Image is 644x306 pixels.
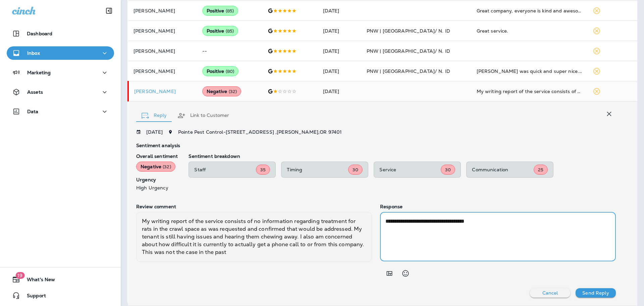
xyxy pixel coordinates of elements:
div: Click to view Customer Drawer [134,89,192,94]
p: [DATE] [146,129,163,135]
div: Great company, everyone is kind and awesome to work with! [477,7,582,14]
td: [DATE] [318,21,361,41]
button: Dashboard [7,27,114,40]
span: Support [20,293,46,301]
p: Cancel [542,290,558,296]
span: ( 80 ) [226,69,234,74]
div: Positive [202,6,238,16]
span: 35 [260,167,266,173]
p: [PERSON_NAME] [133,8,192,13]
p: Dashboard [27,31,52,36]
button: Add in a premade template [383,267,396,280]
p: Staff [194,167,256,172]
span: ( 32 ) [163,164,171,170]
span: 30 [353,167,358,173]
td: -- [197,41,262,61]
span: 25 [538,167,543,173]
div: My writing report of the service consists of no information regarding treatment for rats in the c... [136,212,372,262]
button: Support [7,289,114,302]
button: 19What's New [7,273,114,286]
span: 30 [445,167,451,173]
button: Reply [136,103,172,128]
p: [PERSON_NAME] [133,69,192,74]
button: Link to Customer [172,103,234,128]
p: Service [379,167,441,172]
p: Inbox [27,50,40,56]
div: My writing report of the service consists of no information regarding treatment for rats in the c... [477,88,582,95]
p: Sentiment analysis [136,143,616,148]
p: Response [380,204,616,209]
p: Send Reply [582,290,609,296]
p: Review comment [136,204,372,209]
div: Negative [202,86,241,96]
div: Lou was quick and super nice. He had great customer care. [477,68,582,75]
button: Select an emoji [399,267,412,280]
div: Great service. [477,28,582,34]
p: [PERSON_NAME] [133,28,192,34]
p: Urgency [136,177,178,182]
span: ( 32 ) [229,89,237,94]
span: What's New [20,277,55,285]
span: PNW | [GEOGRAPHIC_DATA]/ N. ID [367,68,450,74]
button: Cancel [530,288,570,298]
p: Sentiment breakdown [189,154,616,159]
td: [DATE] [318,61,361,81]
button: Marketing [7,66,114,79]
p: Overall sentiment [136,154,178,159]
p: [PERSON_NAME] [134,89,192,94]
div: Negative [136,162,175,172]
button: Collapse Sidebar [100,4,118,17]
p: Marketing [27,70,51,75]
td: [DATE] [318,1,361,21]
span: PNW | [GEOGRAPHIC_DATA]/ N. ID [367,28,450,34]
td: [DATE] [318,81,361,101]
p: Communication [472,167,534,172]
span: Pointe Pest Control - [STREET_ADDRESS] , [PERSON_NAME] , OR 97401 [178,129,342,135]
p: Timing [287,167,348,172]
button: Assets [7,85,114,99]
span: ( 85 ) [226,28,234,34]
span: 19 [15,272,24,279]
button: Send Reply [576,288,616,298]
div: Positive [202,26,238,36]
button: Data [7,105,114,118]
p: Data [27,109,39,114]
td: [DATE] [318,41,361,61]
p: [PERSON_NAME] [133,48,192,54]
span: ( 85 ) [226,8,234,14]
button: Inbox [7,46,114,60]
div: Positive [202,66,239,76]
span: PNW | [GEOGRAPHIC_DATA]/ N. ID [367,48,450,54]
p: High Urgency [136,185,178,190]
p: Assets [27,89,43,95]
